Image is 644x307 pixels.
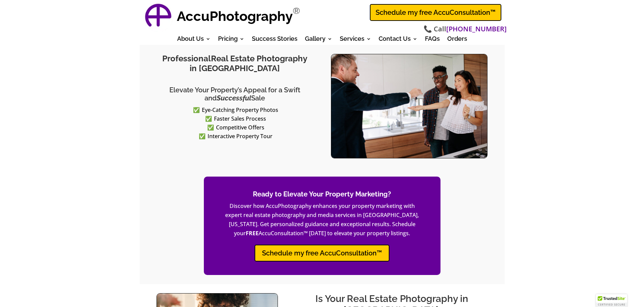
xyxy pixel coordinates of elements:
h2: Elevate Your Property’s Appeal for a Swift and Sale [157,86,313,105]
img: AccuPhotography [143,2,173,32]
a: Schedule my free AccuConsultation™ [255,245,389,262]
iframe: Widget - Botsonic [619,280,644,307]
a: Success Stories [252,36,297,44]
li: Competitive Offers [162,123,313,132]
span: Real Estate Photography [211,54,307,63]
a: [PHONE_NUMBER] [446,24,507,34]
a: Schedule my free AccuConsultation™ [370,4,501,21]
a: Gallery [305,36,332,44]
strong: AccuPhotography [177,8,293,24]
sup: Registered Trademark [293,6,300,16]
span: 📞 Call [424,24,507,34]
em: Successful [217,94,251,102]
a: FAQs [425,36,440,44]
li: Faster Sales Process [162,114,313,123]
a: About Us [177,36,211,44]
img: Professional-Real-Estate-Photography-Dallas-Fort-Worth-Realtor-Keys-Buyer [331,54,487,158]
a: Contact Us [379,36,418,44]
a: Orders [447,36,467,44]
span: in [GEOGRAPHIC_DATA] [190,63,280,73]
h1: Professional [157,54,313,77]
div: TrustedSite Certified [596,294,627,307]
strong: FREE [246,229,259,237]
li: Eye-Catching Property Photos [162,105,313,114]
li: Interactive Property Tour [162,132,313,141]
a: Pricing [218,36,244,44]
a: Services [340,36,371,44]
a: AccuPhotography Logo - Professional Real Estate Photography and Media Services in Dallas, Texas [143,2,173,32]
h2: Ready to Elevate Your Property Marketing? [224,190,420,202]
p: Discover how AccuPhotography enhances your property marketing with expert real estate photography... [224,202,420,238]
